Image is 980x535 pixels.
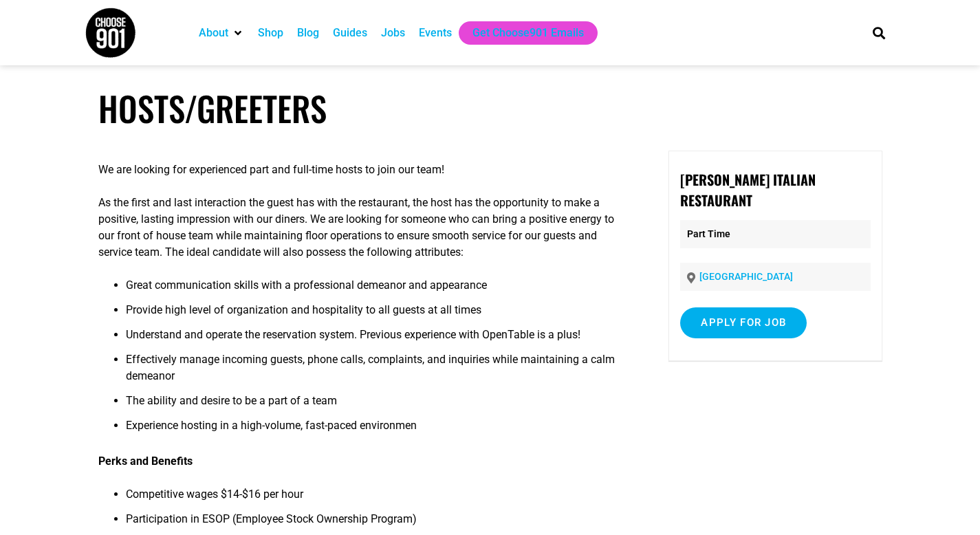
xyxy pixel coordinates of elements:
a: Jobs [381,25,405,41]
strong: Perks and Benefits [98,455,193,468]
li: Great communication skills with a professional demeanor and appearance [126,277,630,302]
li: The ability and desire to be a part of a team [126,393,630,417]
li: Experience hosting in a high-volume, fast-paced environmen [126,417,630,442]
h1: Hosts/Greeters [98,88,882,129]
li: Effectively manage incoming guests, phone calls, complaints, and inquiries while maintaining a ca... [126,351,630,393]
p: Part Time [680,220,870,248]
p: We are looking for experienced part and full-time hosts to join our team! [98,162,630,178]
a: About [199,25,228,41]
li: Provide high level of organization and hospitality to all guests at all times [126,302,630,327]
a: Guides [333,25,367,41]
nav: Main nav [192,21,849,45]
a: Shop [258,25,283,41]
a: Get Choose901 Emails [472,25,584,41]
a: Events [419,25,452,41]
input: Apply for job [680,307,807,338]
a: [GEOGRAPHIC_DATA] [699,271,793,282]
p: As the first and last interaction the guest has with the restaurant, the host has the opportunity... [98,195,630,261]
div: About [192,21,251,45]
strong: [PERSON_NAME] Italian Restaurant [680,169,816,210]
li: Competitive wages $14-$16 per hour [126,486,630,511]
a: Blog [297,25,319,41]
li: Understand and operate the reservation system. Previous experience with OpenTable is a plus! [126,327,630,351]
div: Search [867,21,890,44]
